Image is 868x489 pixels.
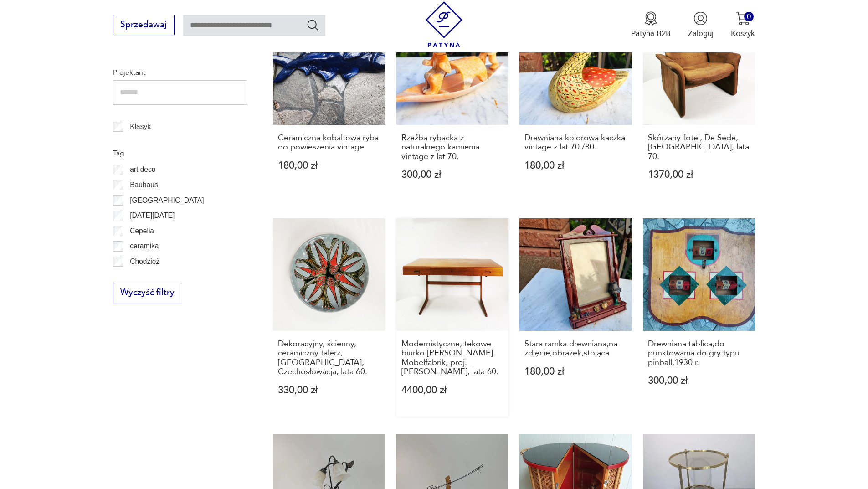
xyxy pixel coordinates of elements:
img: Ikonka użytkownika [693,11,708,26]
button: Wyczyść filtry [113,283,182,303]
h3: Drewniana kolorowa kaczka vintage z lat 70./80. [524,134,627,152]
a: Stara ramka drewniana,na zdjęcie,obrazek,stojącaStara ramka drewniana,na zdjęcie,obrazek,stojąca1... [519,218,632,416]
a: Dekoracyjny, ścienny, ceramiczny talerz, Kravsko, Czechosłowacja, lata 60.Dekoracyjny, ścienny, c... [273,218,385,416]
p: 180,00 zł [524,367,627,376]
p: 1370,00 zł [648,170,750,180]
p: [GEOGRAPHIC_DATA] [130,195,204,206]
p: Zaloguj [688,28,714,39]
h3: Ceramiczna kobaltowa ryba do powieszenia vintage [278,134,380,152]
a: Ceramiczna kobaltowa ryba do powieszenia vintageCeramiczna kobaltowa ryba do powieszenia vintage1... [273,12,385,201]
button: Zaloguj [688,11,714,39]
p: art deco [130,164,155,175]
a: Sprzedawaj [113,22,175,29]
div: 0 [744,12,754,21]
p: 180,00 zł [278,161,380,170]
img: Ikona koszyka [736,11,750,26]
h3: Skórzany fotel, De Sede, [GEOGRAPHIC_DATA], lata 70. [648,134,750,161]
p: 300,00 zł [401,170,504,180]
h3: Drewniana tablica,do punktowania do gry typu pinball,1930 r. [648,340,750,367]
button: Sprzedawaj [113,15,175,35]
h3: Stara ramka drewniana,na zdjęcie,obrazek,stojąca [524,340,627,358]
h3: Rzeźba rybacka z naturalnego kamienia vintage z lat 70. [401,134,504,161]
p: Klasyk [130,121,151,133]
button: Patyna B2B [631,11,671,39]
p: 180,00 zł [524,161,627,170]
p: Patyna B2B [631,28,671,39]
p: Chodzież [130,256,159,268]
button: 0Koszyk [731,11,755,39]
p: ceramika [130,240,159,252]
a: Ikona medaluPatyna B2B [631,11,671,39]
a: Skórzany fotel, De Sede, Szwajcaria, lata 70.Skórzany fotel, De Sede, [GEOGRAPHIC_DATA], lata 70.... [643,12,755,201]
p: Cepelia [130,225,154,237]
p: 4400,00 zł [401,386,504,395]
a: Drewniana tablica,do punktowania do gry typu pinball,1930 r.Drewniana tablica,do punktowania do g... [643,218,755,416]
a: Rzeźba rybacka z naturalnego kamienia vintage z lat 70.Rzeźba rybacka z naturalnego kamienia vint... [396,12,509,201]
p: Projektant [113,67,247,78]
p: Bauhaus [130,179,158,191]
h3: Dekoracyjny, ścienny, ceramiczny talerz, [GEOGRAPHIC_DATA], Czechosłowacja, lata 60. [278,340,380,377]
h3: Modernistyczne, tekowe biurko [PERSON_NAME] Mobelfabrik, proj. [PERSON_NAME], lata 60. [401,340,504,377]
a: Drewniana kolorowa kaczka vintage z lat 70./80.Drewniana kolorowa kaczka vintage z lat 70./80.180... [519,12,632,201]
p: Koszyk [731,28,755,39]
p: Ćmielów [130,271,157,283]
img: Ikona medalu [644,11,658,26]
button: Szukaj [306,18,319,31]
p: [DATE][DATE] [130,210,175,221]
a: Modernistyczne, tekowe biurko Gorg Petersens Mobelfabrik, proj. Gorg Petersen, Dania, lata 60.Mod... [396,218,509,416]
p: Tag [113,147,247,159]
img: Patyna - sklep z meblami i dekoracjami vintage [421,1,467,47]
p: 330,00 zł [278,386,380,395]
p: 300,00 zł [648,376,750,386]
